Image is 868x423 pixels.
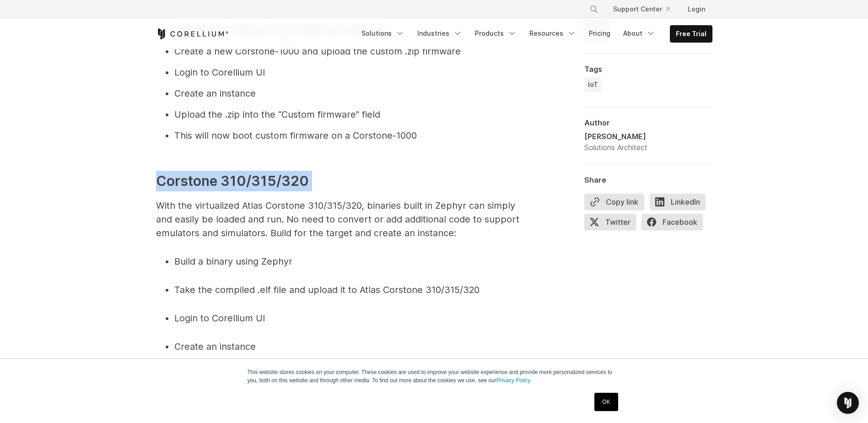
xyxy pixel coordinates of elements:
span: Upload the .zip into the “Custom firmware” field [174,109,380,120]
a: Privacy Policy. [496,377,532,384]
span: Create an instance [174,341,256,352]
a: Products [469,25,522,42]
a: About [618,25,661,42]
span: LinkedIn [650,194,706,210]
span: This will now boot custom firmware on a Corstone-1000 [174,130,417,141]
button: Search [586,1,602,17]
span: Take the compiled .elf file and upload it to Atlas Corstone 310/315/320 [174,284,480,295]
span: Login to Corellium UI [174,67,265,78]
span: Create an instance [174,88,256,99]
a: Solutions [356,25,410,42]
span: IoT [588,80,598,89]
a: Support Center [606,1,677,17]
a: Corellium Home [156,28,229,39]
div: Navigation Menu [356,25,712,43]
span: With the virtualized Atlas Corstone 310/315/320, binaries built in Zephyr can simply and easily b... [156,200,519,239]
span: Create a new Corstone-1000 and upload the custom .zip firmware [174,46,461,57]
a: Free Trial [670,26,712,42]
a: Pricing [583,25,616,42]
button: Copy link [584,194,644,210]
div: Share [584,175,712,184]
a: Industries [412,25,468,42]
div: [PERSON_NAME] [584,131,647,142]
a: OK [594,393,618,411]
a: LinkedIn [650,194,711,214]
span: Corstone 310/315/320 [156,173,309,189]
div: Tags [584,65,712,74]
div: Solutions Architect [584,142,647,153]
a: IoT [584,77,602,92]
a: Facebook [642,214,708,234]
p: This website stores cookies on your computer. These cookies are used to improve your website expe... [248,368,621,385]
span: Build a binary using Zephyr [174,256,292,267]
div: Navigation Menu [578,1,712,17]
div: Author [584,118,712,127]
span: Twitter [584,214,636,230]
div: Open Intercom Messenger [837,392,859,414]
a: Twitter [584,214,642,234]
span: Facebook [642,214,703,230]
a: Login [680,1,712,17]
span: Login to Corellium UI [174,313,265,324]
a: Resources [524,25,582,42]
